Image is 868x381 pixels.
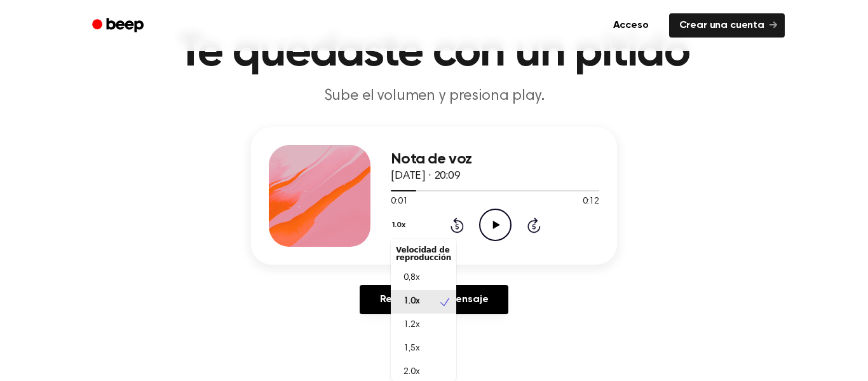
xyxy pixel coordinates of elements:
[403,321,419,329] font: 1.2x
[403,368,419,377] font: 2.0x
[392,221,405,229] font: 1.0x
[391,214,410,236] button: 1.0x
[403,274,419,282] font: 0,8x
[396,246,451,262] font: Velocidad de reproducción
[403,297,419,306] font: 1.0x
[391,239,456,381] div: 1.0x
[403,344,419,353] font: 1,5x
